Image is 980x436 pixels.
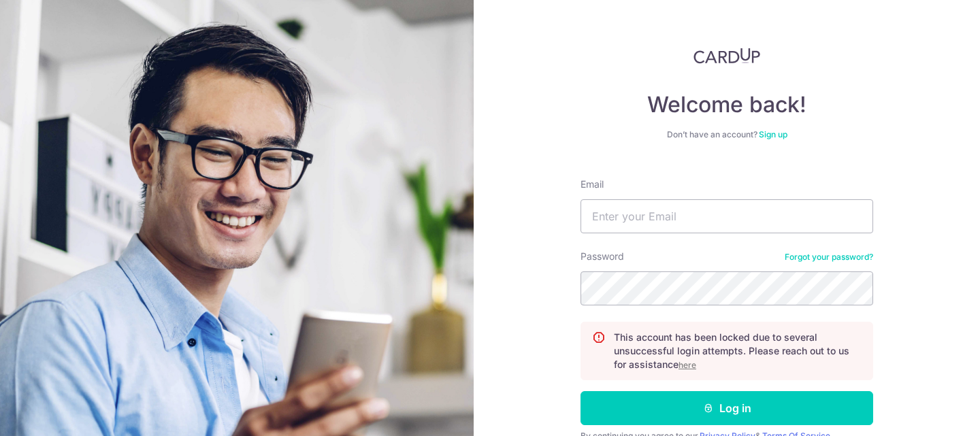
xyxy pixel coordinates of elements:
a: Forgot your password? [785,252,873,263]
a: here [679,360,696,370]
p: This account has been locked due to several unsuccessful login attempts. Please reach out to us f... [614,331,862,371]
input: Enter your Email [581,199,873,233]
img: CardUp Logo [693,48,760,64]
label: Email [581,178,604,191]
div: Don’t have an account? [581,129,873,140]
a: Sign up [759,129,787,139]
h4: Welcome back! [581,91,873,118]
label: Password [581,250,624,263]
button: Log in [581,391,873,425]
